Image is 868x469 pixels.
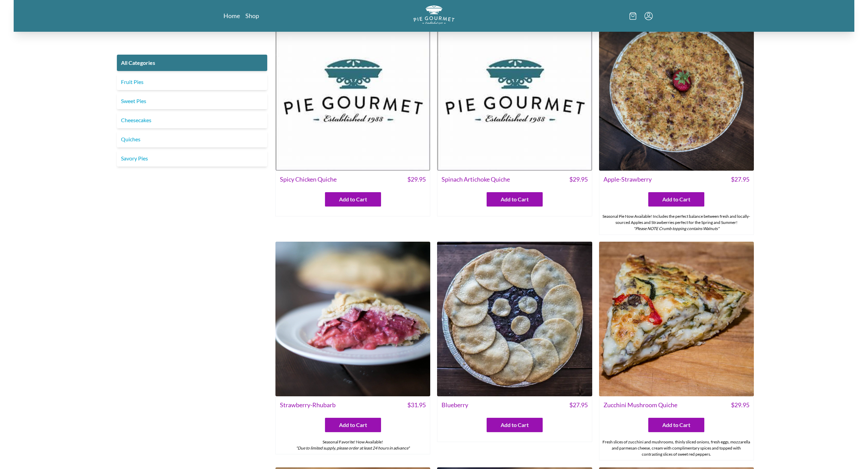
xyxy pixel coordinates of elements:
button: Add to Cart [487,418,543,432]
span: Strawberry-Rhubarb [280,400,336,410]
span: Apple-Strawberry [603,175,652,184]
div: Seasonal Pie Now Available! Includes the perfect balance between fresh and locally-sourced Apples... [599,211,754,234]
span: $ 27.95 [569,400,588,410]
img: Strawberry-Rhubarb [275,242,430,396]
span: Blueberry [442,400,468,410]
span: Spicy Chicken Quiche [280,175,337,184]
em: *Please NOTE Crumb topping contains Walnuts* [634,226,719,231]
a: All Categories [117,55,267,71]
button: Add to Cart [325,192,381,207]
span: $ 29.95 [569,175,588,184]
span: $ 29.95 [407,175,426,184]
img: Blueberry [437,242,592,396]
button: Add to Cart [325,418,381,432]
a: Fruit Pies [117,74,267,90]
span: Add to Cart [662,421,690,429]
button: Menu [645,12,653,20]
a: Quiches [117,131,267,147]
button: Add to Cart [648,418,704,432]
a: Sweet Pies [117,93,267,109]
span: Add to Cart [662,195,690,203]
img: Apple-Strawberry [599,16,754,170]
a: Cheesecakes [117,112,267,128]
img: logo [413,5,455,24]
span: $ 29.95 [731,400,749,410]
span: Add to Cart [501,421,529,429]
img: Zucchini Mushroom Quiche [599,242,754,396]
span: Add to Cart [501,195,529,203]
a: Savory Pies [117,150,267,167]
div: Fresh slices of zucchini and mushrooms, thinly sliced onions, fresh eggs, mozzarella and parmesan... [599,436,754,460]
a: Home [223,12,240,20]
span: Add to Cart [339,421,367,429]
span: $ 27.95 [731,175,749,184]
button: Add to Cart [648,192,704,207]
span: $ 31.95 [407,400,426,410]
button: Add to Cart [487,192,543,207]
span: Spinach Artichoke Quiche [442,175,510,184]
span: Add to Cart [339,195,367,203]
a: Logo [413,5,455,26]
a: Shop [245,12,259,20]
span: Zucchini Mushroom Quiche [603,400,677,410]
img: Spicy Chicken Quiche [275,16,430,170]
em: *Due to limited supply, please order at least 24 hours in advance* [296,445,410,451]
img: Spinach Artichoke Quiche [437,16,592,170]
div: Seasonal Favorite! Now Available! [276,436,430,454]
